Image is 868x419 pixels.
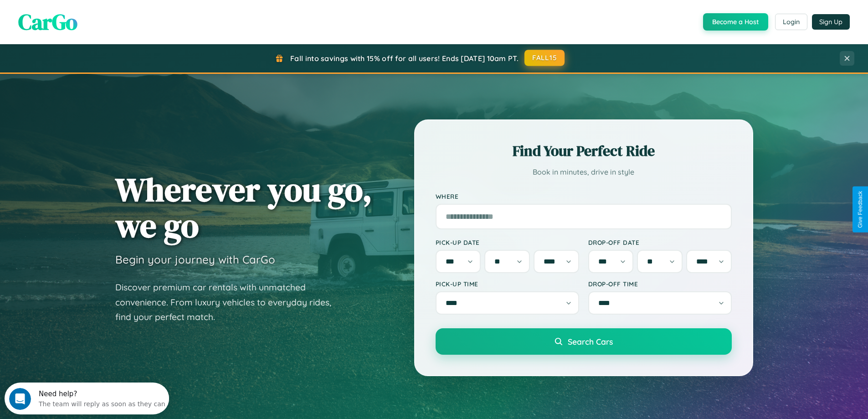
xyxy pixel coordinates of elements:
[857,191,863,228] div: Give Feedback
[436,238,579,246] label: Pick-up Date
[568,336,613,347] span: Search Cars
[18,7,77,37] span: CarGo
[4,4,169,29] div: Open Intercom Messenger
[436,166,732,179] p: Book in minutes, drive in style
[34,8,161,15] div: Need help?
[703,13,768,31] button: Become a Host
[812,14,850,30] button: Sign Up
[34,15,161,25] div: The team will reply as soon as they can
[436,280,579,288] label: Pick-up Time
[290,54,519,63] span: Fall into savings with 15% off for all users! Ends [DATE] 10am PT.
[5,383,169,414] iframe: Intercom live chat discovery launcher
[436,141,732,161] h2: Find Your Perfect Ride
[115,280,343,325] p: Discover premium car rentals with unmatched convenience. From luxury vehicles to everyday rides, ...
[115,253,275,266] h3: Begin your journey with CarGo
[588,238,732,246] label: Drop-off Date
[436,192,732,200] label: Where
[588,280,732,288] label: Drop-off Time
[9,388,31,410] iframe: Intercom live chat
[775,14,807,30] button: Login
[436,328,732,355] button: Search Cars
[115,171,372,243] h1: Wherever you go, we go
[524,50,565,66] button: FALL15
